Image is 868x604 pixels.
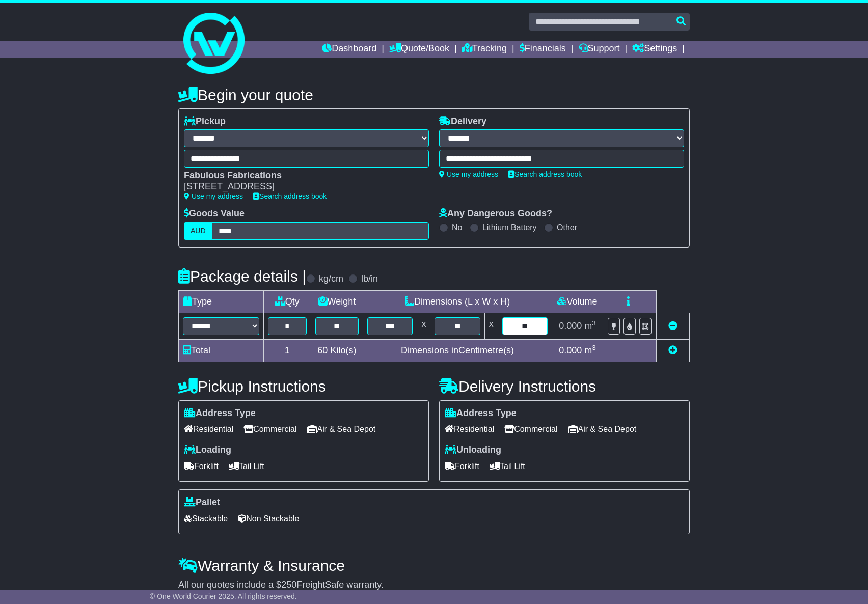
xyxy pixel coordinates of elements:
h4: Delivery Instructions [439,378,690,395]
span: Forklift [445,458,479,474]
span: m [584,345,596,355]
td: x [484,313,498,339]
label: Delivery [439,116,486,127]
a: Use my address [439,170,498,178]
span: 60 [317,345,328,355]
label: Unloading [445,445,501,456]
span: m [584,321,596,331]
sup: 3 [592,319,596,327]
label: Other [557,223,577,232]
a: Add new item [668,345,677,355]
h4: Package details | [178,268,306,285]
span: Air & Sea Depot [568,421,637,437]
td: Total [179,339,264,362]
td: Kilo(s) [311,339,363,362]
a: Support [579,41,620,58]
td: Qty [264,290,311,313]
a: Search address book [508,170,582,178]
span: Tail Lift [490,458,525,474]
span: Air & Sea Depot [307,421,376,437]
label: Loading [184,445,231,456]
td: Volume [552,290,603,313]
label: Pickup [184,116,226,127]
label: lb/in [361,273,378,285]
a: Quote/Book [389,41,449,58]
a: Remove this item [668,321,677,331]
label: Pallet [184,497,220,508]
a: Tracking [462,41,507,58]
td: Dimensions (L x W x H) [363,290,552,313]
td: x [417,313,430,339]
td: Dimensions in Centimetre(s) [363,339,552,362]
span: Commercial [504,421,557,437]
span: Residential [445,421,494,437]
td: Weight [311,290,363,313]
span: Residential [184,421,233,437]
label: kg/cm [319,273,343,285]
div: All our quotes include a $ FreightSafe warranty. [178,580,690,591]
span: 250 [281,580,296,590]
div: [STREET_ADDRESS] [184,181,419,193]
span: Stackable [184,511,228,527]
a: Search address book [253,192,327,200]
label: Any Dangerous Goods? [439,208,552,219]
label: Address Type [184,408,256,419]
label: Address Type [445,408,517,419]
a: Settings [632,41,677,58]
span: 0.000 [559,345,582,355]
span: Commercial [243,421,296,437]
a: Financials [520,41,566,58]
a: Use my address [184,192,243,200]
label: AUD [184,222,212,240]
span: Forklift [184,458,219,474]
a: Dashboard [322,41,376,58]
td: 1 [264,339,311,362]
label: No [452,223,462,232]
sup: 3 [592,344,596,351]
h4: Warranty & Insurance [178,557,690,574]
div: Fabulous Fabrications [184,170,419,181]
label: Goods Value [184,208,245,219]
td: Type [179,290,264,313]
label: Lithium Battery [482,223,537,232]
h4: Begin your quote [178,87,690,103]
span: Non Stackable [238,511,299,527]
span: 0.000 [559,321,582,331]
span: © One World Courier 2025. All rights reserved. [150,592,297,600]
h4: Pickup Instructions [178,378,429,395]
span: Tail Lift [229,458,264,474]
